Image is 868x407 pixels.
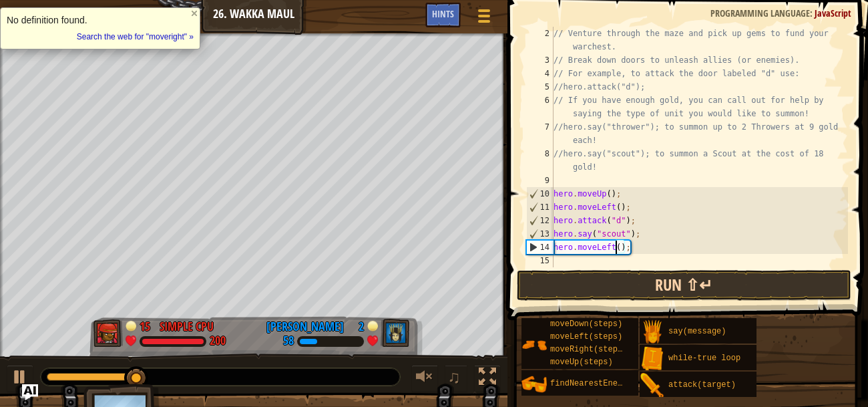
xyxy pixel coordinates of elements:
[381,319,410,348] img: thang_avatar_frame.png
[521,372,547,397] img: portrait.png
[668,327,726,336] span: say(message)
[815,7,851,19] span: JavaScript
[266,318,344,335] div: [PERSON_NAME]
[668,354,740,363] span: while-true loop
[527,214,554,227] div: 12
[527,200,554,214] div: 11
[93,319,123,348] img: thang_avatar_frame.png
[445,365,467,392] button: ♫
[640,373,665,398] img: portrait.png
[432,7,454,20] span: Hints
[521,332,547,358] img: portrait.png
[526,147,554,174] div: 8
[447,367,461,387] span: ♫
[7,365,33,392] button: Ctrl + P: Play
[527,241,554,254] div: 14
[160,318,214,335] div: Simple CPU
[710,7,810,19] span: Programming language
[668,380,736,390] span: attack(target)
[351,318,364,330] div: 2
[550,332,622,342] span: moveLeft(steps)
[517,270,851,301] button: Run ⇧↵
[526,67,554,80] div: 4
[526,80,554,94] div: 5
[526,94,554,120] div: 6
[140,318,153,330] div: 15
[527,187,554,200] div: 10
[526,174,554,187] div: 9
[640,319,665,345] img: portrait.png
[210,335,226,348] div: 200
[526,53,554,67] div: 3
[550,358,613,367] span: moveUp(steps)
[550,319,622,329] span: moveDown(steps)
[526,120,554,147] div: 7
[467,3,501,34] button: Show game menu
[526,254,554,267] div: 15
[22,384,38,400] button: Ask AI
[550,345,627,354] span: moveRight(steps)
[550,379,637,388] span: findNearestEnemy()
[527,227,554,241] div: 13
[474,365,501,392] button: Toggle fullscreen
[411,365,438,392] button: Adjust volume
[640,346,665,372] img: portrait.png
[526,27,554,53] div: 2
[810,7,815,19] span: :
[283,335,294,348] div: 58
